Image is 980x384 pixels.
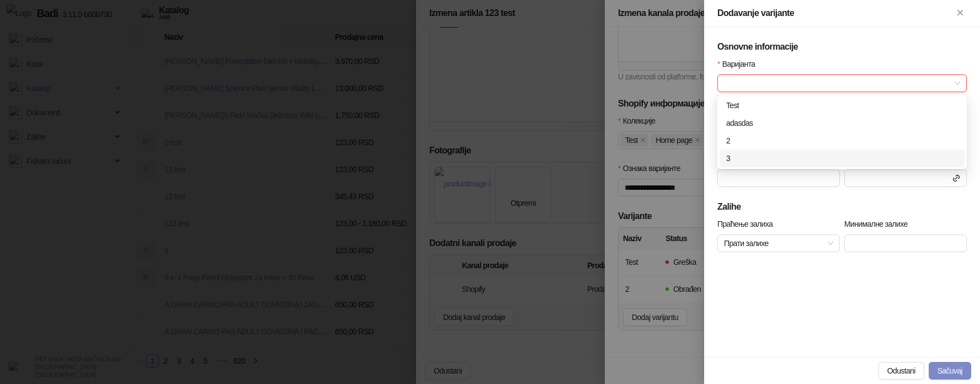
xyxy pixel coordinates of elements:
[717,40,967,54] h5: Osnovne informacije
[845,235,966,252] input: Минималне залихе
[718,170,839,186] input: Prodajna količina
[954,7,967,20] button: Zatvori
[720,132,965,150] div: 2
[717,7,954,20] div: Dodavanje varijante
[720,114,965,132] div: adasdas
[720,150,965,167] div: 3
[717,200,967,214] h5: Zalihe
[717,218,780,230] label: Праћење залиха
[717,92,967,104] div: Izaberite varijantu
[878,362,924,380] button: Odustani
[929,362,971,380] button: Sačuvaj
[726,117,958,129] div: adasdas
[717,58,763,70] label: Варијанта
[720,97,965,114] div: Test
[844,218,915,230] label: Минималне залихе
[726,135,958,147] div: 2
[726,152,958,164] div: 3
[726,99,958,111] div: Test
[724,235,833,252] span: Прати залихе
